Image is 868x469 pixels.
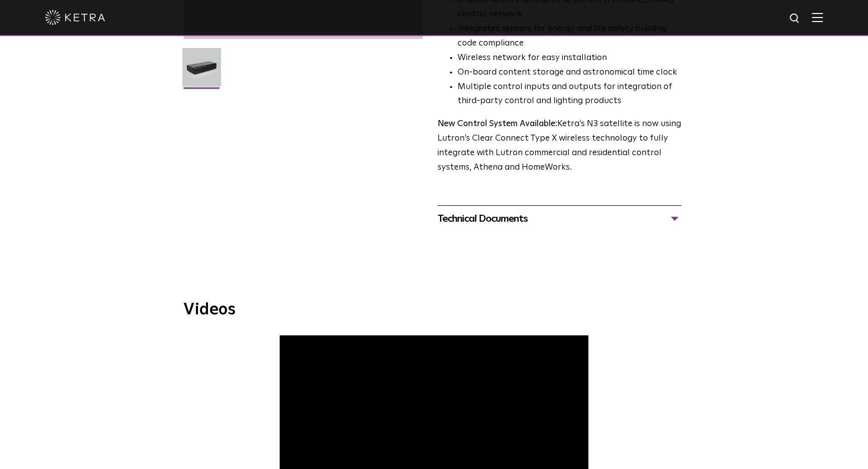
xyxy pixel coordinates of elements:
strong: New Control System Available: [438,120,557,128]
img: search icon [789,13,801,25]
li: On-board content storage and astronomical time clock [458,66,682,80]
img: N3-Controller-2021-Web-Square [182,48,221,94]
img: Hamburger%20Nav.svg [812,13,823,22]
li: Wireless network for easy installation [458,51,682,66]
li: Integrates sensors for energy and life safety building code compliance [458,22,682,51]
p: Ketra’s N3 satellite is now using Lutron’s Clear Connect Type X wireless technology to fully inte... [438,117,682,175]
h3: Videos [183,302,685,318]
img: ketra-logo-2019-white [45,10,105,25]
li: Multiple control inputs and outputs for integration of third-party control and lighting products [458,80,682,109]
div: Technical Documents [438,211,682,227]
